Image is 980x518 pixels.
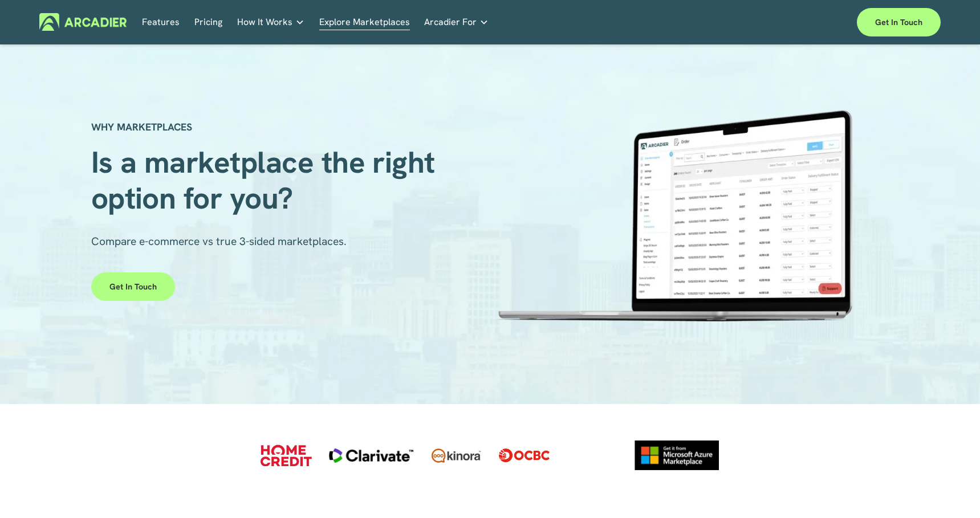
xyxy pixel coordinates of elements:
span: Is a marketplace the right option for you? [91,142,443,217]
img: Arcadier [39,13,127,31]
a: folder dropdown [424,13,489,31]
span: Compare e-commerce vs true 3-sided marketplaces. [91,234,347,248]
a: Get in touch [857,8,941,36]
a: Get in touch [91,272,175,301]
a: Features [142,13,180,31]
strong: WHY MARKETPLACES [91,120,192,133]
a: Explore Marketplaces [319,13,410,31]
span: Arcadier For [424,14,477,30]
span: How It Works [237,14,292,30]
a: Pricing [194,13,222,31]
a: folder dropdown [237,13,304,31]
